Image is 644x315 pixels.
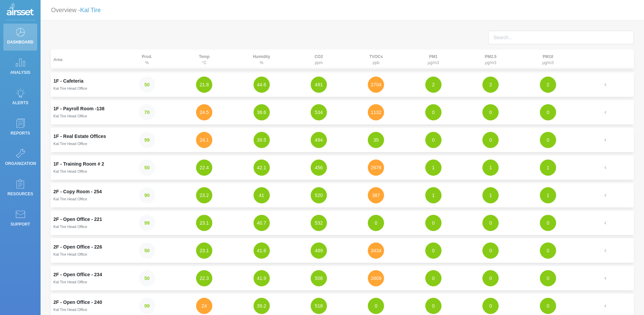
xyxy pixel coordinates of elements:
[3,145,37,172] a: Organization
[485,54,497,59] strong: PM2.5
[488,31,634,44] input: Search...
[540,77,556,93] button: 2
[311,298,327,314] button: 518
[139,270,155,286] button: 50
[53,114,87,118] small: Kal Tire Head Office
[311,270,327,286] button: 508
[482,104,499,120] button: 0
[144,303,150,309] strong: 99
[5,67,35,78] p: Analysis
[118,50,175,69] th: %
[482,298,499,314] button: 0
[53,280,87,284] small: Kal Tire Head Office
[425,242,442,259] button: 0
[368,77,384,93] button: 2704
[540,298,556,314] button: 0
[254,160,270,176] button: 42.1
[482,132,499,148] button: 0
[142,54,152,59] strong: Prod.
[144,137,150,143] strong: 99
[144,220,150,226] strong: 99
[196,215,212,231] button: 23.1
[482,160,499,176] button: 1
[254,104,270,120] button: 38.6
[368,187,384,203] button: 387
[253,54,270,59] strong: Humidity
[315,54,323,59] strong: CO2
[144,193,150,198] strong: 90
[51,100,118,124] td: 1F - Payroll Room -138Kal Tire Head Office
[348,50,405,69] th: ppb
[540,242,556,259] button: 0
[144,276,150,281] strong: 50
[144,165,150,170] strong: 50
[196,298,212,314] button: 24
[368,270,384,286] button: 2609
[3,115,37,142] a: Reports
[368,160,384,176] button: 2678
[7,3,34,17] img: Logo
[3,24,37,51] a: Dashboard
[429,54,438,59] strong: PM1
[139,298,155,314] button: 99
[462,50,519,69] th: μg/m3
[482,77,499,93] button: 2
[540,132,556,148] button: 0
[540,160,556,176] button: 1
[254,242,270,259] button: 41.6
[368,132,384,148] button: 35
[543,54,553,59] strong: PM10
[51,238,118,263] td: 2F - Open Office - 226Kal Tire Head Office
[175,50,233,69] th: °C
[51,155,118,180] td: 1F - Training Room # 2Kal Tire Head Office
[425,160,442,176] button: 1
[3,175,37,202] a: Resources
[53,169,87,173] small: Kal Tire Head Office
[311,160,327,176] button: 456
[368,298,384,314] button: 0
[196,270,212,286] button: 22.3
[425,298,442,314] button: 0
[53,86,87,90] small: Kal Tire Head Office
[3,84,37,111] a: Alerts
[368,215,384,231] button: 0
[369,54,383,59] strong: TVOCs
[254,298,270,314] button: 39.2
[482,242,499,259] button: 0
[368,242,384,259] button: 3434
[5,219,35,229] p: Support
[311,242,327,259] button: 489
[425,77,442,93] button: 2
[53,197,87,201] small: Kal Tire Head Office
[51,266,118,290] td: 2F - Open Office - 234Kal Tire Head Office
[51,211,118,235] td: 2F - Open Office - 221Kal Tire Head Office
[51,128,118,152] td: 1F - Real Estate OfficesKal Tire Head Office
[254,215,270,231] button: 40.7
[540,104,556,120] button: 0
[139,132,155,148] button: 99
[405,50,462,69] th: μg/m3
[3,206,37,233] a: Support
[51,4,101,17] p: Overview -
[311,104,327,120] button: 534
[425,104,442,120] button: 0
[254,270,270,286] button: 41.9
[425,132,442,148] button: 0
[139,215,155,231] button: 99
[540,270,556,286] button: 0
[311,132,327,148] button: 494
[540,215,556,231] button: 0
[482,187,499,203] button: 1
[311,215,327,231] button: 532
[51,183,118,207] td: 2F - Copy Room - 254Kal Tire Head Office
[53,142,87,146] small: Kal Tire Head Office
[196,187,212,203] button: 23.2
[5,37,35,47] p: Dashboard
[53,57,63,62] strong: Area
[519,50,576,69] th: μg/m3
[482,215,499,231] button: 0
[139,104,155,120] button: 70
[233,50,290,69] th: %
[139,187,155,203] button: 90
[425,270,442,286] button: 0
